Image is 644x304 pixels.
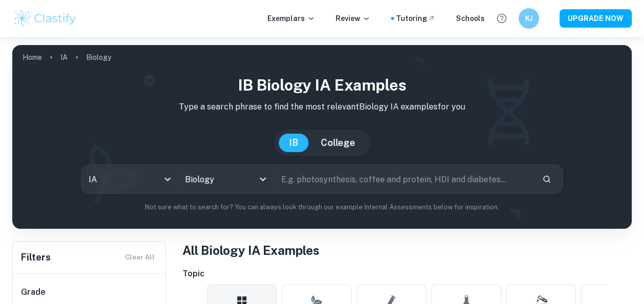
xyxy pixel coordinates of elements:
button: KJ [518,8,539,29]
button: Search [538,170,555,188]
p: Type a search phrase to find the most relevant Biology IA examples for you [20,101,624,113]
h6: KJ [523,13,535,24]
a: Home [23,50,42,64]
p: Not sure what to search for? You can always look through our example Internal Assessments below f... [20,202,624,212]
a: IA [60,50,68,64]
div: IA [81,165,177,193]
img: profile cover [12,45,632,229]
button: IB [279,134,308,152]
p: Exemplars [267,13,315,24]
input: E.g. photosynthesis, coffee and protein, HDI and diabetes... [274,165,534,193]
a: Tutoring [396,13,435,24]
h6: Topic [182,268,632,280]
a: Schools [456,13,485,24]
p: Biology [86,52,111,63]
h1: IB Biology IA examples [20,74,624,97]
h6: Filters [21,250,51,265]
h1: All Biology IA Examples [182,241,632,259]
button: UPGRADE NOW [559,9,632,28]
h6: Grade [21,286,158,298]
button: College [310,134,365,152]
p: Review [336,13,370,24]
button: Help and Feedback [493,10,510,27]
img: Clastify logo [12,8,77,29]
button: Open [256,172,270,186]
